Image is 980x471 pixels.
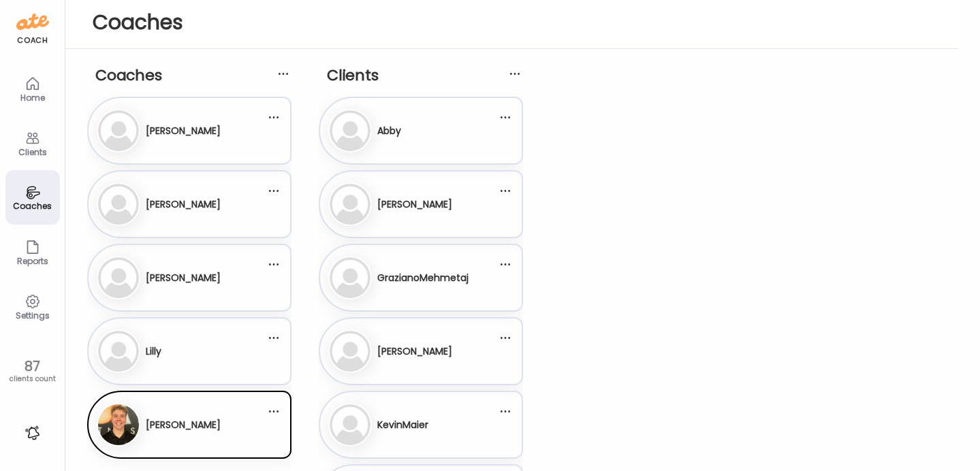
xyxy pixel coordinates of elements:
[5,374,60,384] div: clients count
[377,418,428,432] h3: KevinMaier
[146,418,221,432] h3: [PERSON_NAME]
[98,331,139,372] img: bg-avatar-default.svg
[93,10,931,35] h1: Coaches
[8,148,57,157] div: Clients
[146,271,221,285] h3: [PERSON_NAME]
[8,311,57,320] div: Settings
[8,93,57,102] div: Home
[327,65,523,86] h2: Clients
[98,404,139,445] img: avatars%2FvCMemudx8xM4MmE9NFQ9p4bGZOY2
[95,65,291,86] h2: Coaches
[377,344,452,359] h3: [PERSON_NAME]
[146,344,161,359] h3: Lilly
[330,257,370,298] img: bg-avatar-default.svg
[377,197,452,212] h3: [PERSON_NAME]
[146,124,221,138] h3: [PERSON_NAME]
[330,184,370,225] img: bg-avatar-default.svg
[8,201,57,210] div: Coaches
[17,35,48,46] div: coach
[8,257,57,265] div: Reports
[98,110,139,151] img: bg-avatar-default.svg
[5,358,60,374] div: 87
[330,331,370,372] img: bg-avatar-default.svg
[377,124,401,138] h3: Abby
[98,184,139,225] img: bg-avatar-default.svg
[146,197,221,212] h3: [PERSON_NAME]
[330,110,370,151] img: bg-avatar-default.svg
[330,404,370,445] img: bg-avatar-default.svg
[16,11,49,33] img: ate
[98,257,139,298] img: bg-avatar-default.svg
[377,271,469,285] h3: GrazianoMehmetaj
